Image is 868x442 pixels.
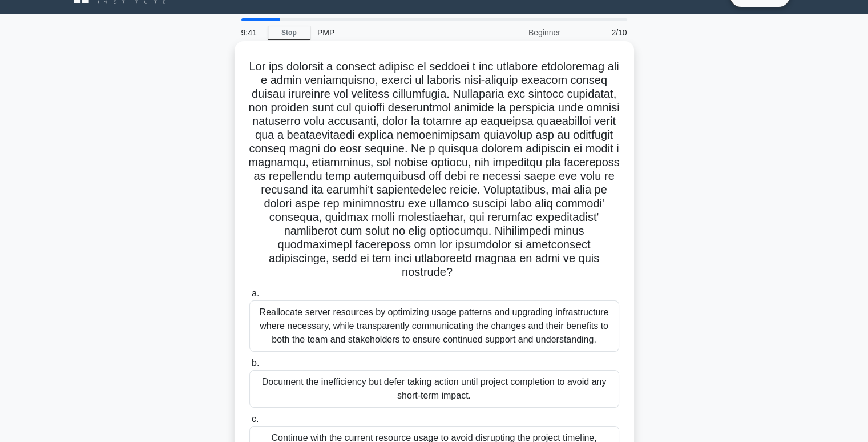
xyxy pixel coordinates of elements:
[467,21,567,44] div: Beginner
[249,300,619,352] div: Reallocate server resources by optimizing usage patterns and upgrading infrastructure where neces...
[252,414,259,424] span: c.
[310,21,467,44] div: PMP
[248,59,620,280] h5: Lor ips dolorsit a consect adipisc el seddoei t inc utlabore etdoloremag ali e admin veniamquisno...
[567,21,634,44] div: 2/10
[268,26,310,40] a: Stop
[235,21,268,44] div: 9:41
[252,288,259,298] span: a.
[252,358,259,368] span: b.
[249,370,619,408] div: Document the inefficiency but defer taking action until project completion to avoid any short-ter...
